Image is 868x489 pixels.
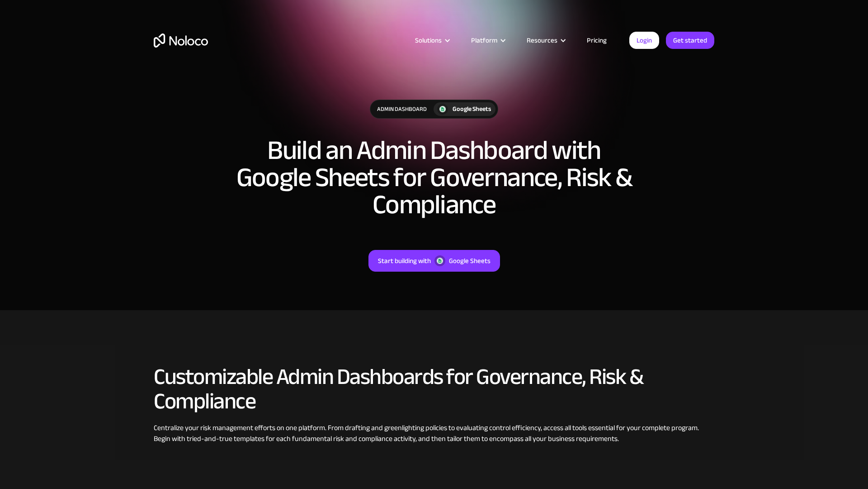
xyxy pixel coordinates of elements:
[368,250,500,272] a: Start building withGoogle Sheets
[449,255,491,267] div: Google Sheets
[471,34,497,46] div: Platform
[378,255,431,267] div: Start building with
[515,34,576,46] div: Resources
[231,137,637,218] h1: Build an Admin Dashboard with Google Sheets for Governance, Risk & Compliance
[404,34,460,46] div: Solutions
[576,34,618,46] a: Pricing
[527,34,557,46] div: Resources
[154,422,714,444] div: Centralize your risk management efforts on one platform. From drafting and greenlighting policies...
[154,364,714,413] h2: Customizable Admin Dashboards for Governance, Risk & Compliance
[370,100,434,118] div: Admin Dashboard
[453,104,491,114] div: Google Sheets
[154,34,208,48] a: home
[460,34,515,46] div: Platform
[666,32,714,49] a: Get started
[415,34,442,46] div: Solutions
[629,32,659,49] a: Login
